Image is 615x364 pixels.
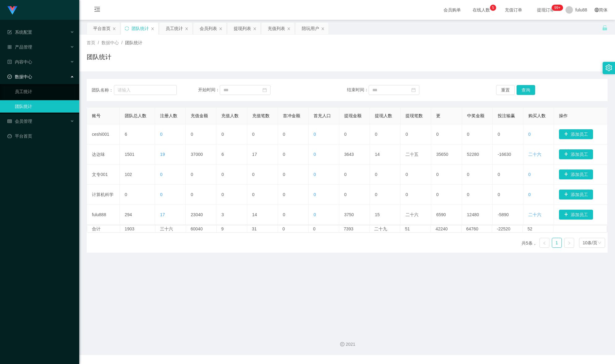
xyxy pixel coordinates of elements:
[344,212,354,217] font: 3750
[496,85,515,95] button: 重置
[314,172,316,177] font: 0
[559,210,593,220] button: 图标: 加号添加员工
[160,212,165,217] font: 17
[87,54,111,60] font: 团队统计
[191,172,193,177] font: 0
[528,113,546,118] font: 购买人数
[92,152,105,157] font: 达达味
[92,172,108,177] font: 文专001
[93,26,110,31] font: 平台首页
[314,212,316,217] font: 0
[125,152,134,157] font: 1501
[405,192,408,197] font: 0
[160,132,162,137] font: 0
[283,113,300,118] font: 首冲金额
[467,152,479,157] font: 52280
[15,85,74,98] a: 员工统计
[375,172,377,177] font: 0
[595,8,599,12] i: 图标: 全球
[7,45,12,49] i: 图标: appstore-o
[492,6,494,10] font: 5
[92,226,101,231] font: 合计
[321,27,325,31] i: 图标： 关闭
[7,75,12,79] i: 图标: 检查-圆圈-o
[498,212,509,217] font: -5890
[575,7,587,12] font: fulu88
[375,113,392,118] font: 提现人数
[602,25,608,31] i: 图标： 解锁
[522,241,537,246] font: 共5条，
[498,192,500,197] font: 0
[92,212,106,217] font: fulu888
[191,212,203,217] font: 23040
[252,212,257,217] font: 14
[405,172,408,177] font: 0
[583,238,597,247] div: 10条/页
[405,226,410,231] font: 51
[283,212,285,217] font: 0
[435,226,448,231] font: 42240
[405,212,418,217] font: 二十六
[314,113,331,118] font: 首充人口
[543,241,546,245] i: 图标： 左
[252,226,257,231] font: 31
[125,26,129,31] i: 图标：同步
[599,7,608,12] font: 简体
[344,152,354,157] font: 3643
[405,113,423,118] font: 提现笔数
[466,226,478,231] font: 64760
[436,132,439,137] font: 0
[559,190,593,199] button: 图标: 加号添加员工
[467,132,470,137] font: 0
[125,192,127,197] font: 0
[436,212,446,217] font: 6590
[191,192,193,197] font: 0
[200,26,217,31] font: 会员列表
[344,226,353,231] font: 7393
[537,7,554,12] font: 提现订单
[252,113,270,118] font: 充值笔数
[554,6,561,10] font: 99+
[160,152,165,157] font: 19
[411,88,416,92] i: 图标：日历
[528,132,531,137] font: 0
[102,40,119,45] font: 数据中心
[467,113,484,118] font: 中奖金额
[112,27,116,31] i: 图标： 关闭
[125,113,146,118] font: 团队总人数
[125,40,142,45] font: 团队统计
[185,27,188,31] i: 图标： 关闭
[564,238,574,248] li: 下一页
[467,212,479,217] font: 12480
[467,172,470,177] font: 0
[375,192,377,197] font: 0
[221,172,224,177] font: 0
[436,152,448,157] font: 35650
[467,192,470,197] font: 0
[121,40,123,45] font: /
[340,342,344,346] i: 图标：版权
[268,26,285,31] font: 充值列表
[191,152,203,157] font: 37000
[436,172,439,177] font: 0
[160,113,177,118] font: 注册人数
[283,152,285,157] font: 0
[598,241,601,245] i: 图标： 下
[160,172,162,177] font: 0
[15,119,32,124] font: 会员管理
[374,226,387,231] font: 二十九
[344,113,362,118] font: 提现金额
[15,100,74,113] a: 团队统计
[559,169,593,179] button: 图标: 加号添加员工
[221,192,224,197] font: 0
[559,129,593,139] button: 图标: 加号添加员工
[7,30,12,34] i: 图标： 表格
[552,5,563,11] sup: 241
[253,27,257,31] i: 图标： 关闭
[556,240,558,245] font: 1
[125,212,132,217] font: 294
[490,5,496,11] sup: 5
[221,113,239,118] font: 充值人数
[375,132,377,137] font: 0
[314,152,316,157] font: 0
